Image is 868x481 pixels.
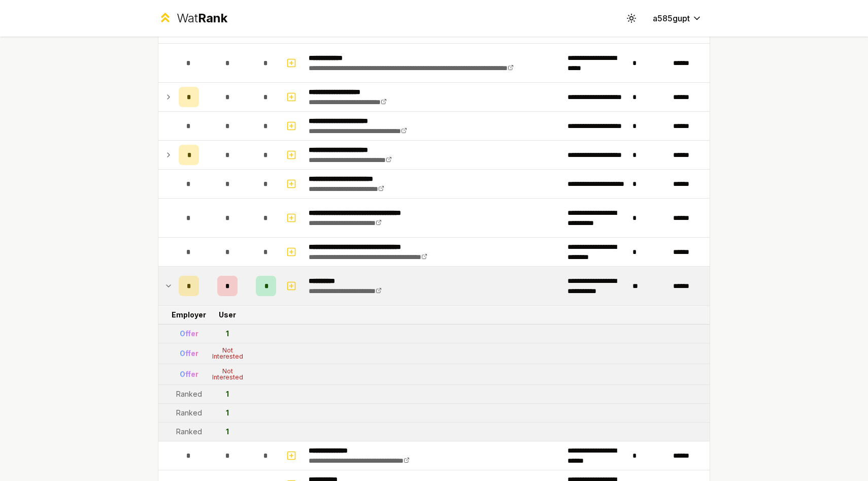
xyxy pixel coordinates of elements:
td: Employer [175,306,203,324]
div: Ranked [176,389,202,399]
div: 1 [226,408,229,418]
button: a585gupt [645,9,710,27]
div: 1 [226,389,229,399]
span: a585gupt [653,12,690,24]
div: Ranked [176,427,202,437]
div: Offer [180,329,198,339]
div: 1 [226,427,229,437]
div: Ranked [176,408,202,418]
div: Not Interested [207,347,248,360]
div: Offer [180,348,198,359]
div: Offer [180,369,198,379]
div: Not Interested [207,368,248,380]
a: WatRank [158,10,227,26]
td: User [203,306,252,324]
span: Rank [198,11,227,25]
div: Wat [177,10,227,26]
div: 1 [226,329,229,339]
